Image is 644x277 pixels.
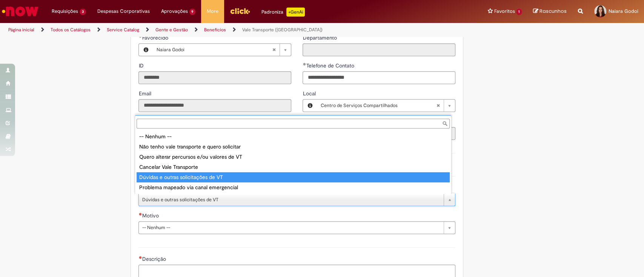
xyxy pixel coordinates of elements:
div: Quero alterar percursos e/ou valores de VT [137,152,450,162]
div: Cancelar Vale Transporte [137,162,450,172]
div: -- Nenhum -- [137,132,450,142]
ul: Tipo da Solicitação [135,130,451,194]
div: Dúvidas e outras solicitações de VT [137,172,450,182]
div: Problema mapeado via canal emergencial [137,182,450,193]
div: Não tenho vale transporte e quero solicitar [137,142,450,152]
